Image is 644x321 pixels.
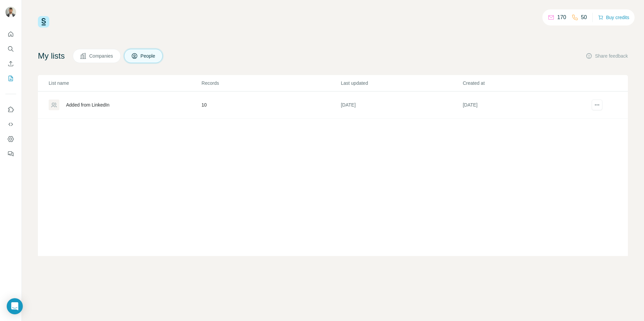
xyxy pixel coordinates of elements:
button: Use Surfe API [5,118,16,130]
button: Dashboard [5,133,16,145]
td: [DATE] [463,91,584,119]
p: Last updated [341,80,462,86]
button: Feedback [5,148,16,160]
button: Search [5,43,16,55]
button: Use Surfe on LinkedIn [5,104,16,116]
span: People [141,53,156,59]
p: 50 [581,13,587,21]
p: List name [49,80,201,86]
button: Quick start [5,28,16,40]
div: Added from LinkedIn [66,102,109,108]
p: 170 [557,13,566,21]
button: My lists [5,72,16,84]
button: Enrich CSV [5,58,16,70]
span: Companies [89,53,114,59]
button: actions [592,100,602,110]
img: Avatar [5,7,16,17]
img: Surfe Logo [38,16,49,27]
p: Records [202,80,340,86]
p: Created at [463,80,584,86]
button: Buy credits [598,13,629,22]
button: Share feedback [586,53,628,59]
td: [DATE] [340,91,462,119]
td: 10 [201,91,340,119]
div: Open Intercom Messenger [7,298,23,314]
h4: My lists [38,51,65,61]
